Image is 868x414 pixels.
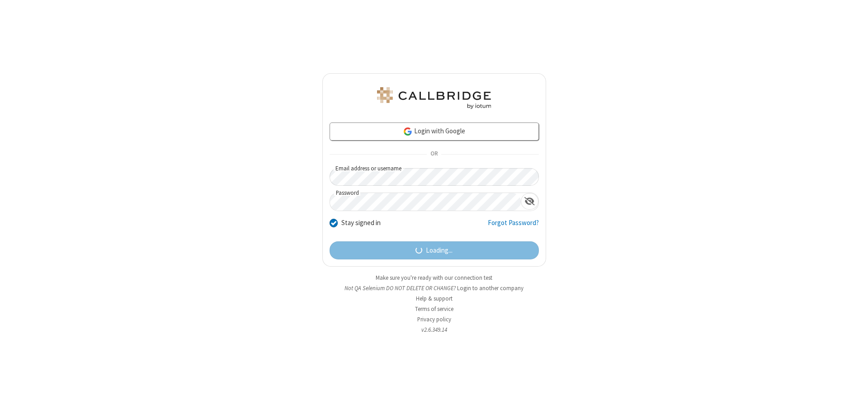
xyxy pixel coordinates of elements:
input: Email address or username [330,168,539,186]
span: OR [427,148,441,161]
a: Help & support [416,295,453,302]
img: google-icon.png [403,127,413,136]
label: Stay signed in [341,218,381,228]
a: Make sure you're ready with our connection test [376,274,492,282]
li: v2.6.349.14 [322,325,546,334]
a: Login with Google [330,122,539,141]
div: Show password [521,193,538,210]
button: Loading... [330,241,539,259]
li: Not QA Selenium DO NOT DELETE OR CHANGE? [322,284,546,292]
img: QA Selenium DO NOT DELETE OR CHANGE [375,87,493,109]
a: Terms of service [415,305,453,313]
button: Login to another company [457,284,524,292]
input: Password [330,193,521,211]
a: Forgot Password? [488,218,539,235]
span: Loading... [426,245,453,256]
a: Privacy policy [417,315,451,323]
